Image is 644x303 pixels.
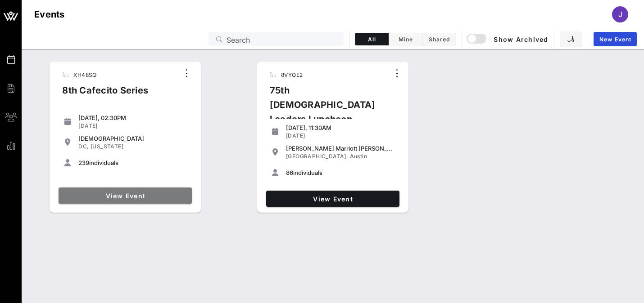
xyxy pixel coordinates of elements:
[78,135,188,142] div: [DEMOGRAPHIC_DATA]
[389,33,422,45] button: Mine
[91,143,123,150] span: [US_STATE]
[263,83,390,148] div: 75th [DEMOGRAPHIC_DATA] Leaders Luncheon Series
[78,159,188,166] div: individuals
[618,10,622,19] span: J
[78,114,188,121] div: [DATE], 02:30PM
[55,83,155,105] div: 8th Cafecito Series
[73,71,96,78] span: XH48SQ
[34,7,65,22] h1: Events
[350,153,367,160] span: Austin
[281,71,303,78] span: 8VYQE2
[468,34,548,45] span: Show Archived
[266,191,399,207] a: View Event
[286,169,293,176] span: 86
[78,159,89,166] span: 239
[599,36,631,43] span: New Event
[594,32,637,46] a: New Event
[612,6,628,22] div: J
[286,153,348,160] span: [GEOGRAPHIC_DATA],
[62,192,188,200] span: View Event
[467,31,549,47] button: Show Archived
[270,195,396,203] span: View Event
[286,124,396,131] div: [DATE], 11:30AM
[78,122,188,129] div: [DATE]
[286,145,396,152] div: [PERSON_NAME] Marriott [PERSON_NAME]
[422,33,456,45] button: Shared
[361,36,383,43] span: All
[286,132,396,139] div: [DATE]
[355,33,389,45] button: All
[78,143,89,150] span: DC,
[59,187,192,204] a: View Event
[286,169,396,176] div: individuals
[428,36,450,43] span: Shared
[394,36,417,43] span: Mine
